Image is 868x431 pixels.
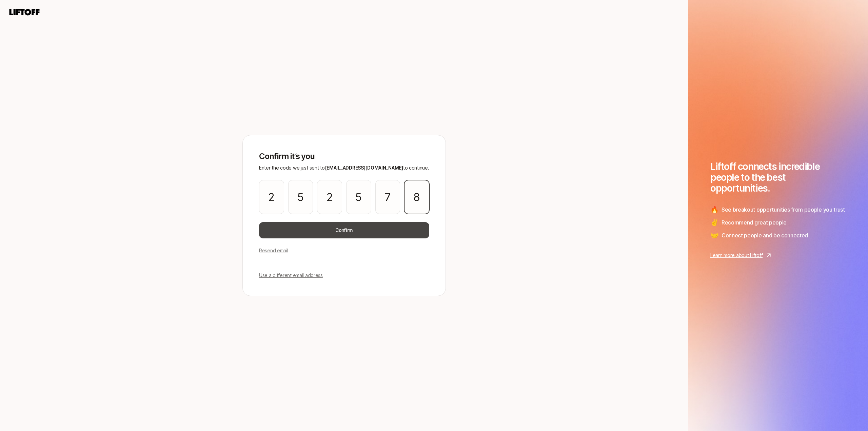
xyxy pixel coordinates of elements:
span: 🤝 [710,230,719,240]
h1: Liftoff connects incredible people to the best opportunities. [710,161,846,194]
input: Please enter OTP character 1 [259,180,284,214]
span: See breakout opportunities from people you trust [722,205,845,214]
button: Confirm [259,222,429,238]
input: Please enter OTP character 6 [404,180,429,214]
input: Please enter OTP character 4 [346,180,371,214]
span: 🔥 [710,204,719,215]
p: Resend email [259,247,288,255]
p: Confirm it’s you [259,152,429,161]
span: Connect people and be connected [722,231,808,240]
p: Use a different email address [259,271,323,279]
input: Please enter OTP character 2 [288,180,313,214]
input: Please enter OTP character 3 [317,180,342,214]
span: Recommend great people [722,218,787,227]
span: [EMAIL_ADDRESS][DOMAIN_NAME] [325,165,403,171]
input: Please enter OTP character 5 [375,180,400,214]
p: Enter the code we just sent to to continue. [259,164,429,172]
p: Learn more about Liftoff [710,251,763,259]
a: Learn more about Liftoff [710,251,846,259]
span: ✌️ [710,217,719,228]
